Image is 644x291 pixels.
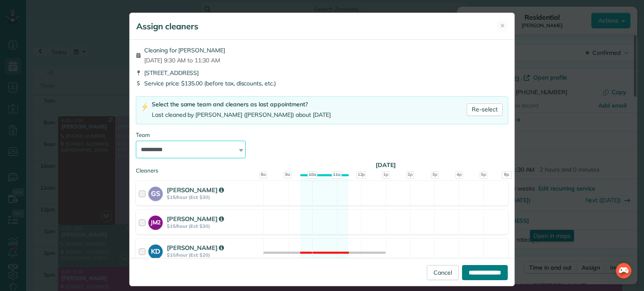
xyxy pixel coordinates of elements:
a: Cancel [427,265,459,280]
div: Select the same team and cleaners as last appointment? [152,100,331,109]
strong: KD [148,245,163,256]
strong: $15/hour (Est: $30) [167,194,261,200]
strong: [PERSON_NAME] [167,215,224,223]
span: [DATE] 9:30 AM to 11:30 AM [144,56,225,64]
h5: Assign cleaners [136,21,198,32]
strong: $15/hour (Est: $30) [167,223,261,229]
div: Last cleaned by [PERSON_NAME] ([PERSON_NAME]) about [DATE] [152,111,331,119]
strong: GS [148,187,163,198]
span: Cleaning for [PERSON_NAME] [144,46,225,54]
strong: $10/hour (Est: $20) [167,252,261,258]
a: Re-select [467,103,503,116]
strong: [PERSON_NAME] [167,244,224,252]
div: Service price: $135.00 (before tax, discounts, etc.) [136,79,508,88]
span: ✕ [500,22,505,30]
div: [STREET_ADDRESS] [136,69,508,77]
div: Team [136,131,508,139]
strong: [PERSON_NAME] [167,186,224,194]
strong: JM2 [148,216,163,227]
div: Cleaners [136,167,508,169]
img: lightning-bolt-icon-94e5364df696ac2de96d3a42b8a9ff6ba979493684c50e6bbbcda72601fa0d29.png [141,103,148,111]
